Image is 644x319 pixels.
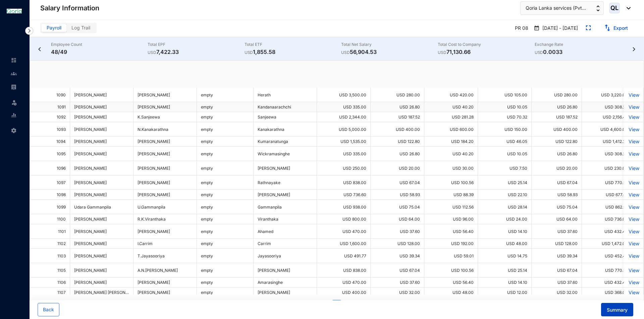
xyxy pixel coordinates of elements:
td: empty [197,263,254,277]
img: leave-unselected.2934df6273408c3f84d9.svg [11,99,17,106]
span: [PERSON_NAME] [74,127,129,132]
img: dropdown-black.8e83cc76930a90b1a4fdb6d089b7bf3a.svg [623,7,631,9]
td: empty [197,88,254,102]
span: USD 838.00 [343,268,366,273]
td: Jayasooriya [254,249,317,263]
span: USD 800.00 [342,217,366,222]
span: USD 75.04 [399,205,420,210]
button: Summary [601,303,633,316]
span: USD 600.00 [450,127,474,132]
li: Payroll [5,80,21,94]
span: USD 187.52 [556,114,578,119]
span: USD 230.00 [604,166,628,171]
span: USD 26.80 [557,104,578,109]
td: Carrim [254,239,317,249]
td: [PERSON_NAME] [133,147,197,161]
img: logo [7,9,22,13]
p: View [628,290,639,295]
span: USD 2,156.48 [603,114,628,119]
img: expand.44ba77930b780aef2317a7ddddf64422.svg [586,25,591,30]
span: [PERSON_NAME] [74,151,129,156]
span: [PERSON_NAME] [74,192,129,197]
a: View [628,229,639,234]
td: 1102 [30,239,70,249]
span: USD 26.80 [399,104,420,109]
td: empty [197,137,254,147]
td: Ahamed [254,224,317,239]
p: View [628,192,639,197]
a: Summary [596,307,633,313]
p: View [628,139,639,144]
span: USD 75.04 [557,205,578,210]
td: empty [197,224,254,239]
span: USD 37.60 [400,229,420,234]
li: Reports [5,108,21,122]
p: USD [341,49,350,56]
span: [PERSON_NAME] [74,253,129,258]
td: 1097 [30,175,70,190]
span: USD 308.20 [605,104,628,109]
span: [PERSON_NAME] [74,241,129,246]
td: empty [197,147,254,161]
span: [PERSON_NAME] [PERSON_NAME] [74,290,140,295]
td: Rathnayake [254,175,317,190]
span: USD 24.00 [506,217,527,222]
td: empty [197,277,254,288]
span: USD 70.32 [507,114,527,119]
td: [PERSON_NAME] [133,137,197,147]
a: View [628,241,639,246]
span: [PERSON_NAME] [74,114,129,119]
span: USD 122.80 [398,139,420,144]
p: Total Net Salary [341,41,438,48]
a: Export [613,25,628,31]
td: Wickramasinghe [254,147,317,161]
a: View [628,204,639,210]
span: [PERSON_NAME] [74,280,129,285]
img: settings-unselected.1febfda315e6e19643a1.svg [11,128,17,134]
td: empty [197,214,254,224]
span: USD 281.28 [452,114,474,119]
span: USD 420.00 [450,92,474,97]
button: left [318,300,329,311]
span: USD 432.40 [604,280,628,285]
li: Home [5,54,21,67]
span: USD 838.00 [343,180,366,185]
span: Back [43,306,54,313]
a: View [628,104,639,110]
td: [PERSON_NAME] [254,190,317,200]
a: View [628,280,639,285]
span: QL [610,5,619,11]
img: export.331d0dd4d426c9acf19646af862b8729.svg [604,24,611,31]
span: USD 1,472.00 [602,241,628,246]
td: 1094 [30,137,70,147]
a: View [628,165,639,171]
span: USD 67.04 [557,180,578,185]
span: USD 122.80 [555,139,578,144]
td: I.Carrim [133,239,197,249]
p: View [628,253,639,259]
td: Kanakarathna [254,122,317,137]
td: [PERSON_NAME] [133,224,197,239]
img: home-unselected.a29eae3204392db15eaf.svg [11,57,17,63]
a: View [628,267,639,273]
td: empty [197,175,254,190]
span: [PERSON_NAME] [74,104,107,109]
span: USD 128.00 [555,241,578,246]
span: USD 56.40 [453,229,474,234]
p: Employee Count [51,41,148,48]
td: [PERSON_NAME] [254,263,317,277]
span: USD 96.00 [453,217,474,222]
td: empty [197,112,254,122]
span: USD 470.00 [342,280,366,285]
p: [DATE] - [DATE] [540,25,578,32]
td: 1095 [30,147,70,161]
td: [PERSON_NAME] [133,288,197,298]
p: PR 08 [509,23,531,34]
span: USD 37.60 [400,280,420,285]
li: Next Page [345,300,356,311]
td: N.Kanakarathna [133,122,197,137]
span: USD 4,600.00 [600,127,628,132]
span: USD 100.56 [451,268,474,273]
span: USD 32.00 [557,290,578,295]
